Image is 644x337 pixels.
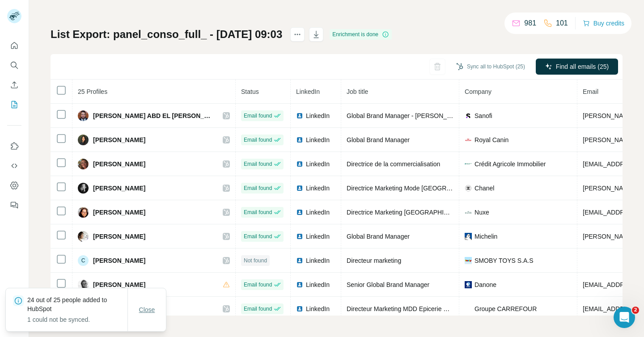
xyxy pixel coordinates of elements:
span: Email found [244,160,272,168]
p: 101 [556,18,568,29]
span: [PERSON_NAME] [93,135,145,144]
img: Avatar [78,159,89,169]
span: Directrice Marketing Mode [GEOGRAPHIC_DATA] [347,185,487,192]
span: LinkedIn [306,280,330,289]
img: company-logo [465,209,472,216]
span: Company [465,88,491,95]
img: LinkedIn logo [296,185,303,192]
span: 25 Profiles [78,88,107,95]
span: Email found [244,281,272,289]
span: [PERSON_NAME] [93,280,145,289]
img: Avatar [78,135,89,145]
span: Directeur marketing [347,257,401,264]
span: Danone [475,280,496,289]
span: Nuxe [475,208,489,217]
span: LinkedIn [306,208,330,217]
iframe: Intercom live chat [614,307,635,328]
img: Avatar [78,110,89,121]
img: LinkedIn logo [296,257,303,264]
img: Avatar [78,279,89,290]
span: [PERSON_NAME] [93,232,145,241]
span: Email found [244,305,272,313]
span: [PERSON_NAME] [93,160,145,168]
button: Buy credits [583,17,624,29]
span: Close [139,305,155,314]
span: Email found [244,136,272,144]
img: company-logo [465,305,472,312]
button: My lists [7,97,21,113]
img: LinkedIn logo [296,209,303,216]
button: Search [7,57,21,73]
img: LinkedIn logo [296,305,303,312]
img: company-logo [465,112,472,119]
span: Global Brand Manager [347,136,410,143]
button: Quick start [7,38,21,54]
span: [PERSON_NAME] [93,184,145,193]
img: company-logo [465,281,472,288]
p: 981 [524,18,536,29]
span: Global Brand Manager [347,233,410,240]
span: Job title [347,88,368,95]
span: Royal Canin [475,135,508,144]
span: Status [241,88,259,95]
img: company-logo [465,185,472,192]
span: Michelin [475,232,497,241]
span: LinkedIn [306,232,330,241]
img: company-logo [465,233,472,240]
span: Not found [244,257,267,265]
span: [PERSON_NAME] ABD EL [PERSON_NAME] [93,111,214,120]
span: [PERSON_NAME] [93,256,145,265]
span: Directrice de la commercialisation [347,160,440,168]
span: Sanofi [475,111,492,120]
span: LinkedIn [296,88,320,95]
img: LinkedIn logo [296,233,303,240]
span: Chanel [475,184,494,193]
span: LinkedIn [306,184,330,193]
img: LinkedIn logo [296,281,303,288]
span: Directrice Marketing [GEOGRAPHIC_DATA] Nuxe [347,209,486,216]
button: Feedback [7,197,21,213]
p: 1 could not be synced. [27,315,127,324]
span: Email found [244,208,272,216]
span: SMOBY TOYS S.A.S [475,256,534,265]
button: Use Surfe API [7,158,21,174]
span: [PERSON_NAME] [93,208,145,217]
img: LinkedIn logo [296,136,303,143]
span: Find all emails (25) [556,62,609,71]
span: LinkedIn [306,304,330,313]
span: LinkedIn [306,111,330,120]
div: C [78,255,89,266]
h1: List Export: panel_conso_full_ - [DATE] 09:03 [51,27,282,42]
span: Global Brand Manager - [PERSON_NAME] [347,112,466,119]
button: Use Surfe on LinkedIn [7,138,21,154]
img: Avatar [78,231,89,242]
img: Avatar [78,183,89,194]
img: company-logo [465,136,472,143]
button: Enrich CSV [7,77,21,93]
span: Email found [244,112,272,120]
img: LinkedIn logo [296,160,303,168]
img: LinkedIn logo [296,112,303,119]
span: LinkedIn [306,256,330,265]
span: Crédit Agricole Immobilier [475,160,546,168]
span: Directeur Marketing MDD Epicerie & Liquides [347,305,473,312]
span: LinkedIn [306,135,330,144]
span: Groupe CARREFOUR [475,304,537,313]
p: 24 out of 25 people added to HubSpot [27,295,127,313]
button: Find all emails (25) [536,59,618,75]
button: Dashboard [7,177,21,194]
button: Sync all to HubSpot (25) [450,60,531,73]
img: company-logo [465,163,472,164]
span: 2 [632,307,639,314]
span: LinkedIn [306,160,330,168]
img: Avatar [78,207,89,218]
div: Enrichment is done [330,29,392,40]
img: company-logo [465,257,472,264]
span: Senior Global Brand Manager [347,281,429,288]
button: actions [290,27,305,42]
span: Email found [244,232,272,240]
button: Close [133,302,161,318]
span: Email [583,88,598,95]
span: Email found [244,184,272,192]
